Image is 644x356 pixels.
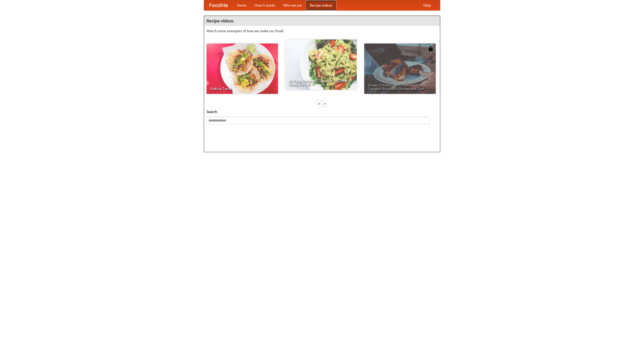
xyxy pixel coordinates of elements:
h4: Recipe videos [204,16,440,26]
a: Who we are [279,0,306,10]
span: Making Tacos [210,87,274,90]
img: 483408.png [428,46,433,51]
p: Watch some examples of how we make our food! [207,28,437,33]
h5: Search [207,109,437,114]
a: How it works [251,0,279,10]
a: Help [419,0,435,10]
a: Home [233,0,251,10]
div: » [323,100,327,107]
div: « [317,100,321,107]
a: Making Tacos [207,44,278,94]
span: An Easy, Summery Tomato Pasta That's Ready for Fall [289,79,353,86]
a: An Easy, Summery Tomato Pasta That's Ready for Fall [285,39,357,90]
a: Recipe videos [306,0,336,10]
a: FoodMe [204,0,233,10]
